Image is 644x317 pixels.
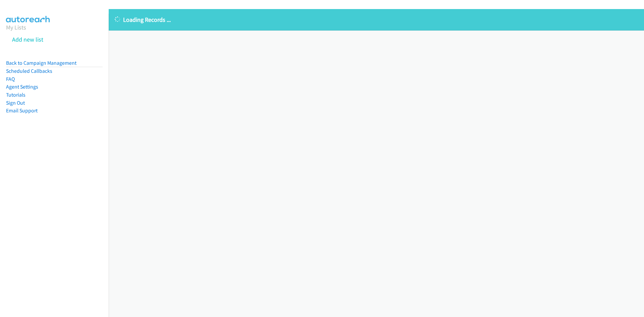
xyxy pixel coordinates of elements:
a: Agent Settings [6,84,38,90]
iframe: Checklist [587,288,639,312]
a: My Lists [6,23,26,31]
a: Email Support [6,107,38,114]
a: Back to Campaign Management [6,60,76,66]
a: Add new list [12,36,43,43]
a: Scheduled Callbacks [6,68,52,74]
p: Loading Records ... [115,15,638,24]
a: Sign Out [6,100,25,106]
a: FAQ [6,76,15,82]
a: Tutorials [6,92,25,98]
